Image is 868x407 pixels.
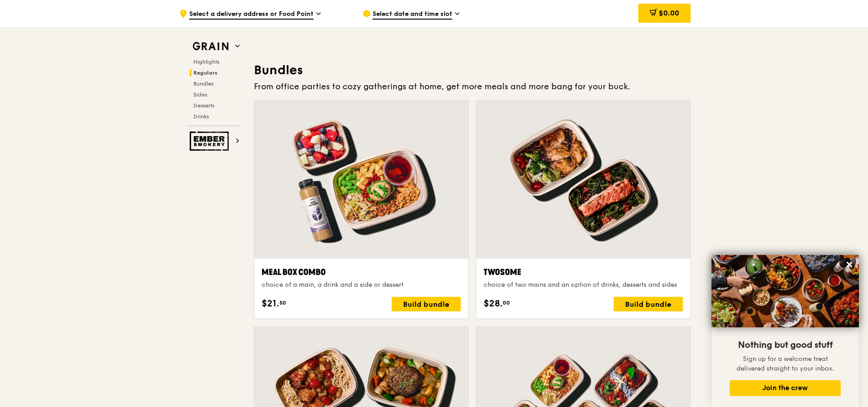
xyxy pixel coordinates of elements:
[373,10,452,20] span: Select date and time slot
[254,80,691,93] div: From office parties to cozy gatherings at home, get more meals and more bang for your buck.
[279,299,286,306] span: 50
[738,340,833,351] span: Nothing but good stuff
[189,10,313,20] span: Select a delivery address or Food Point
[254,62,691,78] h3: Bundles
[262,280,461,290] div: choice of a main, a drink and a side or dessert
[193,59,219,65] span: Highlights
[484,280,683,290] div: choice of two mains and an option of drinks, desserts and sides
[484,266,683,279] div: Twosome
[503,299,510,306] span: 00
[193,92,207,98] span: Sides
[190,38,232,55] img: Grain web logo
[659,9,679,17] span: $0.00
[737,355,834,372] span: Sign up for a welcome treat delivered straight to your inbox.
[193,102,214,109] span: Desserts
[842,257,857,272] button: Close
[484,297,503,310] span: $28.
[730,380,841,396] button: Join the crew
[392,297,461,311] div: Build bundle
[262,297,279,310] span: $21.
[262,266,461,279] div: Meal Box Combo
[193,70,217,76] span: Regulars
[190,132,232,151] img: Ember Smokery web logo
[193,113,209,120] span: Drinks
[614,297,683,311] div: Build bundle
[712,255,859,327] img: DSC07876-Edit02-Large.jpeg
[193,81,213,87] span: Bundles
